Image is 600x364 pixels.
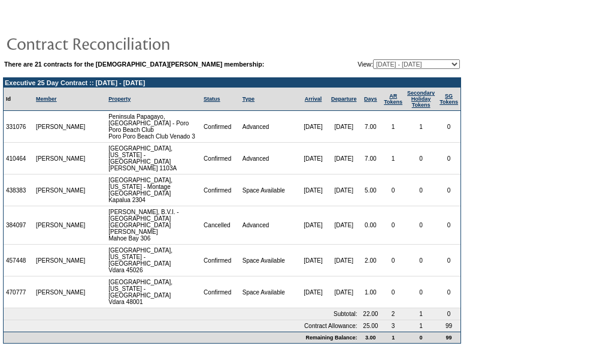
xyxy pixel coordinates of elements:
[106,143,201,175] td: [GEOGRAPHIC_DATA], [US_STATE] - [GEOGRAPHIC_DATA] [PERSON_NAME] 1103A
[106,175,201,206] td: [GEOGRAPHIC_DATA], [US_STATE] - Montage [GEOGRAPHIC_DATA] Kapalua 2304
[6,31,246,55] img: pgTtlContractReconciliation.gif
[240,276,299,308] td: Space Available
[240,206,299,245] td: Advanced
[201,245,240,276] td: Confirmed
[4,88,34,111] td: Id
[240,175,299,206] td: Space Available
[437,332,460,343] td: 99
[298,206,328,245] td: [DATE]
[240,245,299,276] td: Space Available
[4,206,34,245] td: 384097
[201,175,240,206] td: Confirmed
[405,111,437,143] td: 1
[381,143,405,175] td: 1
[405,308,437,320] td: 1
[359,276,381,308] td: 1.00
[405,245,437,276] td: 0
[364,96,377,102] a: Days
[4,175,34,206] td: 438383
[381,320,405,332] td: 3
[437,276,460,308] td: 0
[4,78,460,88] td: Executive 25 Day Contract :: [DATE] - [DATE]
[381,245,405,276] td: 0
[405,206,437,245] td: 0
[359,175,381,206] td: 5.00
[106,276,201,308] td: [GEOGRAPHIC_DATA], [US_STATE] - [GEOGRAPHIC_DATA] Vdara 48001
[328,143,360,175] td: [DATE]
[328,175,360,206] td: [DATE]
[405,332,437,343] td: 0
[305,96,322,102] a: Arrival
[34,206,88,245] td: [PERSON_NAME]
[328,111,360,143] td: [DATE]
[437,245,460,276] td: 0
[359,320,381,332] td: 25.00
[34,245,88,276] td: [PERSON_NAME]
[405,320,437,332] td: 1
[34,111,88,143] td: [PERSON_NAME]
[328,245,360,276] td: [DATE]
[34,276,88,308] td: [PERSON_NAME]
[298,143,328,175] td: [DATE]
[106,206,201,245] td: [PERSON_NAME], B.V.I. - [GEOGRAPHIC_DATA] [GEOGRAPHIC_DATA][PERSON_NAME] Mahoe Bay 306
[437,175,460,206] td: 0
[240,143,299,175] td: Advanced
[243,96,254,102] a: Type
[4,143,34,175] td: 410464
[4,245,34,276] td: 457448
[204,96,220,102] a: Status
[359,206,381,245] td: 0.00
[359,308,381,320] td: 22.00
[359,245,381,276] td: 2.00
[381,276,405,308] td: 0
[201,111,240,143] td: Confirmed
[437,111,460,143] td: 0
[437,206,460,245] td: 0
[437,320,460,332] td: 99
[108,96,131,102] a: Property
[381,308,405,320] td: 2
[4,276,34,308] td: 470777
[331,96,357,102] a: Departure
[328,276,360,308] td: [DATE]
[440,93,458,105] a: SGTokens
[298,111,328,143] td: [DATE]
[298,245,328,276] td: [DATE]
[201,206,240,245] td: Cancelled
[381,206,405,245] td: 0
[381,332,405,343] td: 1
[332,59,460,69] td: View:
[359,111,381,143] td: 7.00
[359,143,381,175] td: 7.00
[4,61,264,68] b: There are 21 contracts for the [DEMOGRAPHIC_DATA][PERSON_NAME] membership:
[201,143,240,175] td: Confirmed
[405,175,437,206] td: 0
[4,320,359,332] td: Contract Allowance:
[405,276,437,308] td: 0
[298,175,328,206] td: [DATE]
[384,93,402,105] a: ARTokens
[4,111,34,143] td: 331076
[36,96,57,102] a: Member
[34,143,88,175] td: [PERSON_NAME]
[359,332,381,343] td: 3.00
[381,111,405,143] td: 1
[201,276,240,308] td: Confirmed
[4,332,359,343] td: Remaining Balance:
[34,175,88,206] td: [PERSON_NAME]
[106,245,201,276] td: [GEOGRAPHIC_DATA], [US_STATE] - [GEOGRAPHIC_DATA] Vdara 45026
[407,90,435,108] a: Secondary HolidayTokens
[405,143,437,175] td: 0
[437,308,460,320] td: 0
[328,206,360,245] td: [DATE]
[381,175,405,206] td: 0
[106,111,201,143] td: Peninsula Papagayo, [GEOGRAPHIC_DATA] - Poro Poro Beach Club Poro Poro Beach Club Venado 3
[298,276,328,308] td: [DATE]
[4,308,359,320] td: Subtotal:
[437,143,460,175] td: 0
[240,111,299,143] td: Advanced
